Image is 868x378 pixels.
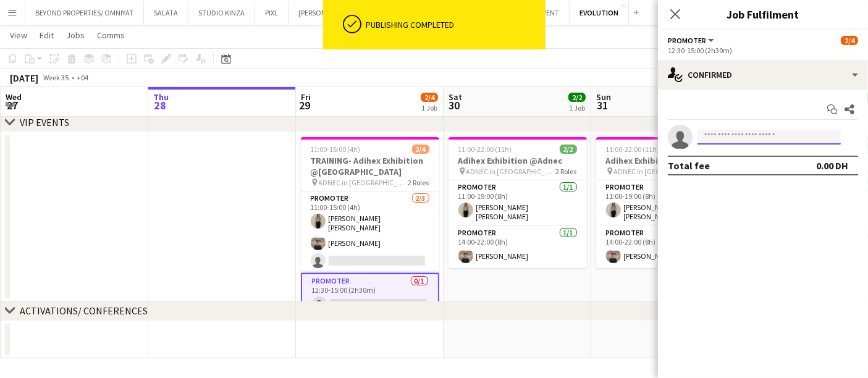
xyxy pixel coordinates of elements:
button: EVOLUTION [570,1,629,25]
span: Sun [596,91,611,103]
div: Total fee [668,159,710,172]
span: 2/4 [841,36,858,45]
app-card-role: Promoter2/311:00-15:00 (4h)[PERSON_NAME] [PERSON_NAME][PERSON_NAME] [301,191,439,273]
span: Week 35 [41,73,72,82]
span: 28 [151,98,169,112]
a: Comms [92,27,130,43]
span: 11:00-15:00 (4h) [311,145,361,154]
div: Confirmed [658,60,868,90]
span: Sat [449,91,462,103]
span: 27 [4,98,22,112]
a: View [5,27,32,43]
span: 31 [594,98,611,112]
button: STUDIO KINZA [188,1,255,25]
span: 2 Roles [408,178,429,187]
button: SALATA [144,1,188,25]
span: Comms [97,30,125,41]
app-card-role: Promoter0/112:30-15:00 (2h30m) [301,273,439,317]
span: Wed [6,91,22,103]
button: BEYOND PROPERTIES/ OMNIYAT [25,1,144,25]
div: 1 Job [569,103,585,112]
span: Fri [301,91,311,103]
app-job-card: 11:00-22:00 (11h)2/2Adihex Exhibition @Adnec ADNEC in [GEOGRAPHIC_DATA]2 RolesPromoter1/111:00-19... [449,137,587,268]
app-card-role: Promoter1/111:00-19:00 (8h)[PERSON_NAME] [PERSON_NAME] [449,180,587,226]
app-card-role: Promoter1/114:00-22:00 (8h)[PERSON_NAME] [596,226,735,268]
app-card-role: Promoter1/111:00-19:00 (8h)[PERSON_NAME] [PERSON_NAME] [596,180,735,226]
span: 30 [447,98,462,112]
button: PIXL [255,1,289,25]
span: ADNEC in [GEOGRAPHIC_DATA] [466,167,556,176]
app-card-role: Promoter1/114:00-22:00 (8h)[PERSON_NAME] [449,226,587,268]
div: 12:30-15:00 (2h30m) [668,46,858,55]
div: 0.00 DH [816,159,848,172]
span: 2/4 [421,93,438,102]
span: Promoter [668,36,706,45]
span: 2/2 [568,93,586,102]
div: +04 [77,73,88,82]
app-job-card: 11:00-22:00 (11h)2/2Adihex Exhibition @Adnec ADNEC in [GEOGRAPHIC_DATA]2 RolesPromoter1/111:00-19... [596,137,735,268]
h3: TRAINING- Adihex Exhibition @[GEOGRAPHIC_DATA] [301,155,439,177]
span: 11:00-22:00 (11h) [606,145,660,154]
span: 2/2 [560,145,577,154]
h3: Adihex Exhibition @Adnec [596,155,735,166]
h3: Adihex Exhibition @Adnec [449,155,587,166]
h3: Job Fulfilment [658,6,868,22]
div: ACTIVATIONS/ CONFERENCES [20,304,148,317]
a: Edit [35,27,59,43]
a: Jobs [61,27,90,43]
span: ADNEC in [GEOGRAPHIC_DATA] [319,178,408,187]
div: VIP EVENTS [20,116,69,128]
span: Thu [153,91,169,103]
span: 29 [299,98,311,112]
span: 11:00-22:00 (11h) [458,145,512,154]
span: 2/4 [412,145,429,154]
span: View [10,30,27,41]
span: Jobs [66,30,85,41]
app-job-card: 11:00-15:00 (4h)2/4TRAINING- Adihex Exhibition @[GEOGRAPHIC_DATA] ADNEC in [GEOGRAPHIC_DATA]2 Rol... [301,137,439,317]
span: ADNEC in [GEOGRAPHIC_DATA] [614,167,704,176]
div: [DATE] [10,72,38,84]
div: 1 Job [421,103,437,112]
span: 2 Roles [556,167,577,176]
span: Edit [40,30,54,41]
button: Promoter [668,36,716,45]
button: [PERSON_NAME] [289,1,361,25]
div: Publishing completed [366,19,541,30]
